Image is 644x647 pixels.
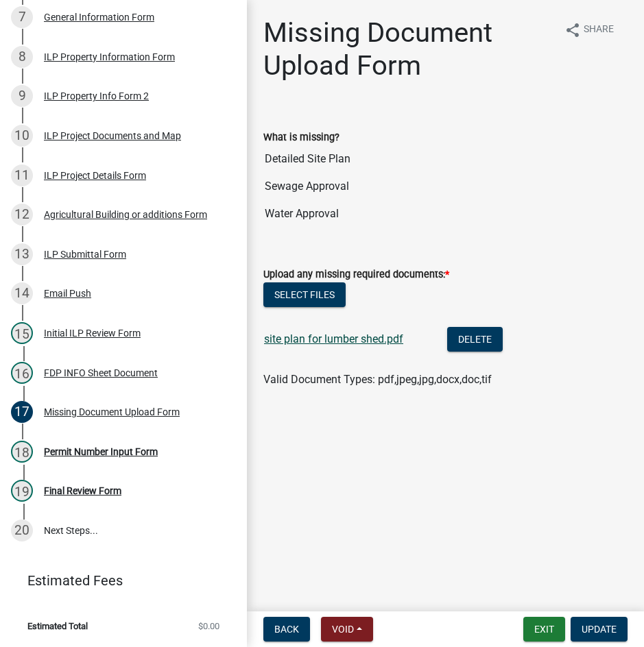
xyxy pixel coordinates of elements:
div: 9 [11,85,33,107]
div: 19 [11,480,33,502]
div: ILP Property Info Form 2 [44,91,149,101]
div: 18 [11,441,33,463]
div: ILP Submittal Form [44,249,126,259]
div: 13 [11,243,33,265]
span: $0.00 [198,622,219,631]
div: 8 [11,46,33,68]
div: Initial ILP Review Form [44,328,141,338]
div: Final Review Form [44,486,121,496]
div: General Information Form [44,12,154,22]
div: 15 [11,322,33,344]
h1: Missing Document Upload Form [263,16,553,82]
div: ILP Property Information Form [44,52,175,62]
label: Upload any missing required documents: [263,270,449,280]
a: Estimated Fees [11,567,225,594]
div: Missing Document Upload Form [44,407,180,417]
div: Email Push [44,289,91,298]
span: Back [274,624,299,635]
div: 11 [11,164,33,186]
button: Select files [263,282,346,307]
button: Update [571,617,628,642]
div: 7 [11,6,33,28]
label: What is missing? [263,133,339,143]
div: Agricultural Building or additions Form [44,210,207,219]
span: Share [584,22,614,38]
div: FDP INFO Sheet Document [44,368,158,378]
i: share [564,22,581,38]
span: Void [332,624,354,635]
div: ILP Project Details Form [44,171,146,180]
div: 16 [11,362,33,384]
div: 17 [11,401,33,423]
div: 10 [11,125,33,147]
div: 20 [11,520,33,541]
span: Update [582,624,617,635]
button: Void [321,617,373,642]
div: Permit Number Input Form [44,447,158,456]
button: Back [263,617,310,642]
span: Estimated Total [27,622,88,631]
div: ILP Project Documents and Map [44,131,181,141]
div: 14 [11,282,33,304]
wm-modal-confirm: Delete Document [447,334,503,347]
span: Valid Document Types: pdf,jpeg,jpg,docx,doc,tif [263,373,492,386]
button: Delete [447,327,503,352]
div: 12 [11,204,33,225]
button: shareShare [553,16,625,43]
a: site plan for lumber shed.pdf [264,332,403,345]
button: Exit [523,617,565,642]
